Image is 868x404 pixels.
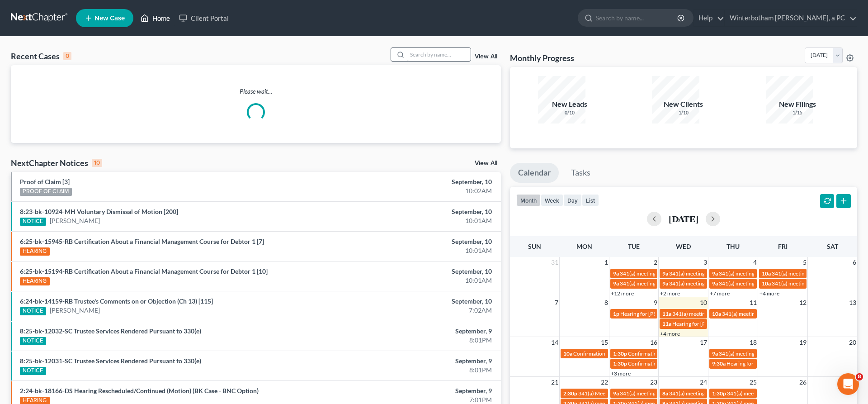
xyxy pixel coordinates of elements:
[649,377,658,388] span: 23
[848,297,857,308] span: 13
[848,337,857,348] span: 20
[613,280,619,287] span: 9a
[600,337,609,348] span: 15
[712,270,718,277] span: 9a
[727,390,814,397] span: 341(a) meeting for [PERSON_NAME]
[340,237,492,246] div: September, 10
[613,310,619,317] span: 1p
[340,267,492,276] div: September, 10
[20,178,70,185] a: Proof of Claim [3]
[573,350,676,357] span: Confirmation hearing for [PERSON_NAME]
[20,297,213,305] a: 6:24-bk-14159-RB Trustee's Comments on or Objection (Ch 13) [115]
[340,306,492,315] div: 7:02AM
[620,390,707,397] span: 341(a) meeting for [PERSON_NAME]
[662,390,668,397] span: 8a
[766,109,829,116] div: 1/15
[611,370,631,377] a: +3 more
[827,242,838,250] span: Sat
[660,290,680,297] a: +2 more
[11,157,102,168] div: NextChapter Notices
[628,360,827,367] span: Confirmation hearing for [PERSON_NAME] and [PERSON_NAME] [PERSON_NAME]
[340,207,492,216] div: September, 10
[672,310,813,317] span: 341(a) meeting for [PERSON_NAME] and [PERSON_NAME]
[20,238,264,245] a: 6:25-bk-15945-RB Certification About a Financial Management Course for Debtor 1 [7]
[20,367,46,375] div: NOTICE
[613,390,619,397] span: 9a
[550,377,559,388] span: 21
[611,290,634,297] a: +12 more
[725,10,857,26] a: Winterbotham [PERSON_NAME], a PC
[20,337,46,345] div: NOTICE
[340,246,492,255] div: 10:01AM
[798,297,807,308] span: 12
[652,109,715,116] div: 1/10
[660,330,680,337] a: +4 more
[672,320,743,327] span: Hearing for [PERSON_NAME]
[563,163,599,183] a: Tasks
[554,297,559,308] span: 7
[669,390,756,397] span: 341(a) meeting for [PERSON_NAME]
[340,386,492,395] div: September, 9
[712,360,726,367] span: 9:30a
[762,270,771,277] span: 10a
[604,257,609,268] span: 1
[652,99,715,109] div: New Clients
[50,216,100,225] a: [PERSON_NAME]
[550,337,559,348] span: 14
[856,373,863,380] span: 8
[11,51,71,62] div: Recent Cases
[798,377,807,388] span: 26
[699,377,708,388] span: 24
[20,267,268,275] a: 6:25-bk-15194-RB Certification About a Financial Management Course for Debtor 1 [10]
[662,280,668,287] span: 9a
[699,337,708,348] span: 17
[778,242,788,250] span: Fri
[563,194,582,206] button: day
[20,307,46,315] div: NOTICE
[726,360,850,367] span: Hearing for [PERSON_NAME] and [PERSON_NAME]
[653,297,658,308] span: 9
[94,15,125,22] span: New Case
[620,280,804,287] span: 341(a) meeting for [PERSON_NAME] [PERSON_NAME] and [PERSON_NAME]
[752,257,758,268] span: 4
[136,10,175,26] a: Home
[653,257,658,268] span: 2
[620,310,744,317] span: Hearing for [PERSON_NAME] and [PERSON_NAME]
[340,297,492,306] div: September, 10
[712,350,718,357] span: 9a
[798,337,807,348] span: 19
[837,373,859,395] iframe: Intercom live chat
[340,276,492,285] div: 10:01AM
[749,297,758,308] span: 11
[528,242,541,250] span: Sun
[662,270,668,277] span: 9a
[582,194,599,206] button: list
[620,270,804,277] span: 341(a) meeting for [PERSON_NAME] [PERSON_NAME] and [PERSON_NAME]
[541,194,563,206] button: week
[759,290,779,297] a: +4 more
[578,390,719,397] span: 341(a) Meeting for [PERSON_NAME] and [PERSON_NAME]
[340,366,492,375] div: 8:01PM
[563,390,577,397] span: 2:30p
[649,337,658,348] span: 16
[340,186,492,195] div: 10:02AM
[628,242,640,250] span: Tue
[600,377,609,388] span: 22
[613,270,619,277] span: 9a
[712,310,721,317] span: 10a
[749,377,758,388] span: 25
[694,10,724,26] a: Help
[662,320,671,327] span: 11a
[762,280,771,287] span: 10a
[475,53,497,60] a: View All
[50,306,100,315] a: [PERSON_NAME]
[516,194,541,206] button: month
[340,327,492,336] div: September, 9
[628,350,827,357] span: Confirmation hearing for [PERSON_NAME] and [PERSON_NAME] [PERSON_NAME]
[340,356,492,366] div: September, 9
[407,48,471,61] input: Search by name...
[699,297,708,308] span: 10
[703,257,708,268] span: 3
[802,257,807,268] span: 5
[719,350,806,357] span: 341(a) meeting for [PERSON_NAME]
